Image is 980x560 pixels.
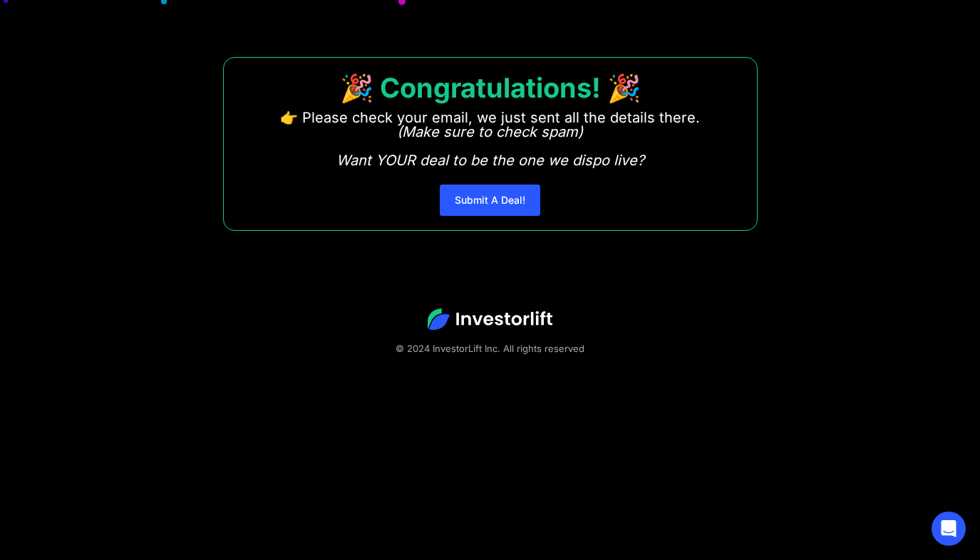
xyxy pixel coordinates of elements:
[280,110,700,167] p: 👉 Please check your email, we just sent all the details there. ‍
[932,512,966,546] div: Open Intercom Messenger
[440,185,540,216] a: Submit A Deal!
[50,341,930,356] div: © 2024 InvestorLift Inc. All rights reserved
[336,123,644,169] em: (Make sure to check spam) Want YOUR deal to be the one we dispo live?
[340,71,641,104] strong: 🎉 Congratulations! 🎉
